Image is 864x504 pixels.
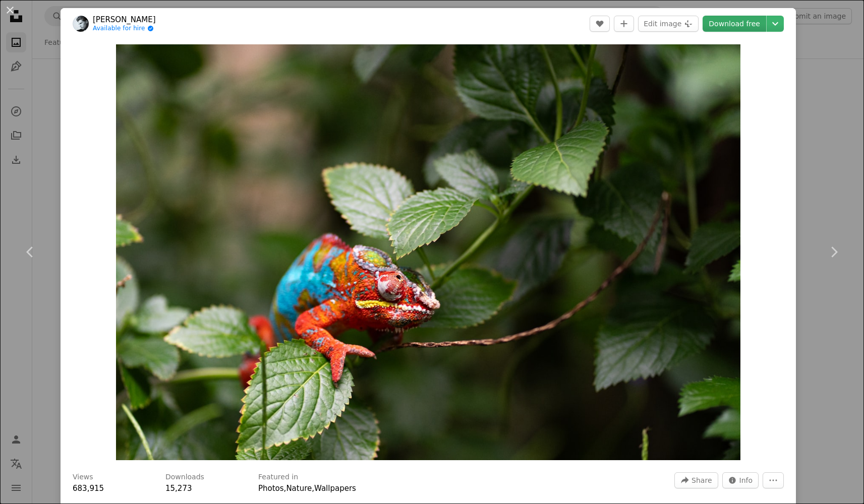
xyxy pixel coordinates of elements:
a: [PERSON_NAME] [93,15,156,25]
button: More Actions [763,472,784,488]
img: Go to Joel Ambass's profile [73,16,89,32]
a: Available for hire [93,25,156,33]
button: Like [590,16,610,32]
h3: Downloads [165,472,204,482]
button: Add to Collection [614,16,634,32]
a: Next [803,204,864,300]
a: Wallpapers [314,484,356,493]
span: Info [739,473,753,488]
h3: Views [73,472,93,482]
span: 15,273 [165,484,192,493]
button: Zoom in on this image [116,44,740,460]
button: Edit image [638,16,699,32]
a: Photos [258,484,284,493]
button: Choose download size [767,16,784,32]
span: Share [692,473,712,488]
span: , [312,484,314,493]
a: Download free [703,16,766,32]
a: Nature [286,484,312,493]
span: 683,915 [73,484,104,493]
h3: Featured in [258,472,298,482]
span: , [284,484,286,493]
button: Stats about this image [722,472,759,488]
button: Share this image [674,472,718,488]
img: A colorful chameleon rests among green leaves. [116,44,740,460]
